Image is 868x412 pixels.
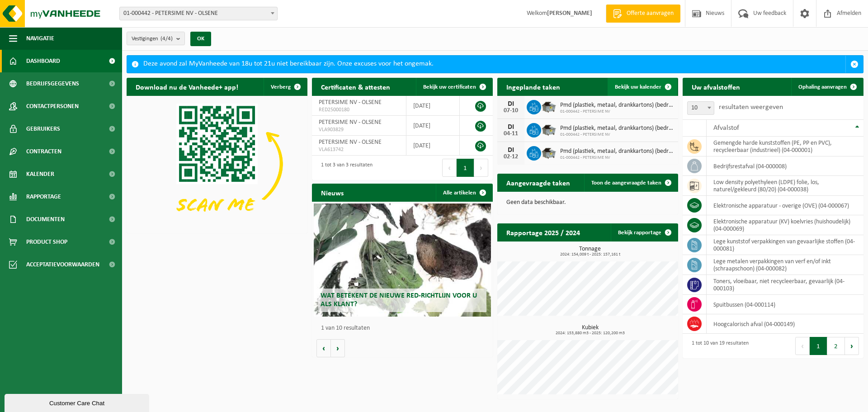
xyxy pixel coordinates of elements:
[423,84,476,90] span: Bekijk uw certificaten
[127,96,307,232] img: Download de VHEPlus App
[26,118,60,140] span: Gebruikers
[319,99,382,106] span: PETERSIME NV - OLSENE
[26,72,79,95] span: Bedrijfsgegevens
[319,146,399,153] span: VLA613742
[127,32,185,45] button: Vestigingen(4/4)
[827,337,845,355] button: 2
[606,5,680,23] a: Offerte aanvragen
[502,331,678,336] span: 2024: 153,880 m3 - 2025: 120,200 m3
[541,99,557,114] img: WB-5000-GAL-GY-01
[707,215,863,235] td: elektronische apparatuur (KV) koelvries (huishoudelijk) (04-000069)
[127,78,247,95] h2: Download nu de Vanheede+ app!
[406,96,460,116] td: [DATE]
[502,325,678,336] h3: Kubiek
[26,253,99,276] span: Acceptatievoorwaarden
[502,123,520,131] div: DI
[26,185,61,208] span: Rapportage
[497,174,579,191] h2: Aangevraagde taken
[560,132,674,137] span: 01-000442 - PETERSIME NV
[707,235,863,255] td: lege kunststof verpakkingen van gevaarlijke stoffen (04-000081)
[591,180,661,186] span: Toon de aangevraagde taken
[319,119,382,126] span: PETERSIME NV - OLSENE
[791,78,863,96] a: Ophaling aanvragen
[547,10,592,17] strong: [PERSON_NAME]
[457,159,474,177] button: 1
[795,337,810,355] button: Previous
[506,199,669,206] p: Geen data beschikbaar.
[719,104,783,111] label: resultaten weergeven
[436,184,492,202] a: Alle artikelen
[312,184,353,201] h2: Nieuws
[406,116,460,136] td: [DATE]
[707,156,863,176] td: bedrijfsrestafval (04-000008)
[26,50,60,72] span: Dashboard
[707,196,863,215] td: elektronische apparatuur - overige (OVE) (04-000067)
[119,7,278,20] span: 01-000442 - PETERSIME NV - OLSENE
[316,158,373,178] div: 1 tot 3 van 3 resultaten
[319,126,399,133] span: VLA903829
[5,392,151,412] iframe: chat widget
[707,314,863,334] td: hoogcalorisch afval (04-000149)
[707,137,863,156] td: gemengde harde kunststoffen (PE, PP en PVC), recycleerbaar (industrieel) (04-000001)
[687,101,714,115] span: 10
[810,337,827,355] button: 1
[541,122,557,137] img: WB-5000-GAL-GY-01
[683,78,749,95] h2: Uw afvalstoffen
[584,174,677,192] a: Toon de aangevraagde taken
[26,163,54,185] span: Kalender
[190,32,211,46] button: OK
[132,32,173,46] span: Vestigingen
[502,246,678,257] h3: Tonnage
[264,78,307,96] button: Verberg
[321,292,477,308] span: Wat betekent de nieuwe RED-richtlijn voor u als klant?
[474,159,488,177] button: Next
[319,139,382,146] span: PETERSIME NV - OLSENE
[312,78,399,95] h2: Certificaten & attesten
[560,148,674,155] span: Pmd (plastiek, metaal, drankkartons) (bedrijven)
[120,7,277,20] span: 01-000442 - PETERSIME NV - OLSENE
[271,84,291,90] span: Verberg
[319,106,399,114] span: RED25000180
[502,252,678,257] span: 2024: 154,009 t - 2025: 157,161 t
[560,125,674,132] span: Pmd (plastiek, metaal, drankkartons) (bedrijven)
[406,136,460,156] td: [DATE]
[611,223,677,242] a: Bekijk rapportage
[26,231,67,253] span: Product Shop
[707,176,863,196] td: low density polyethyleen (LDPE) folie, los, naturel/gekleurd (80/20) (04-000038)
[707,255,863,275] td: lege metalen verpakkingen van verf en/of inkt (schraapschoon) (04-000082)
[316,339,331,357] button: Vorige
[502,108,520,114] div: 07-10
[331,339,345,357] button: Volgende
[687,336,749,356] div: 1 tot 10 van 19 resultaten
[26,140,61,163] span: Contracten
[502,100,520,108] div: DI
[713,124,739,132] span: Afvalstof
[502,154,520,160] div: 02-12
[541,145,557,160] img: WB-5000-GAL-GY-01
[707,275,863,295] td: toners, vloeibaar, niet recycleerbaar, gevaarlijk (04-000103)
[560,109,674,114] span: 01-000442 - PETERSIME NV
[502,131,520,137] div: 04-11
[560,155,674,161] span: 01-000442 - PETERSIME NV
[497,223,589,241] h2: Rapportage 2025 / 2024
[608,78,677,96] a: Bekijk uw kalender
[314,204,491,317] a: Wat betekent de nieuwe RED-richtlijn voor u als klant?
[624,9,676,18] span: Offerte aanvragen
[615,84,661,90] span: Bekijk uw kalender
[143,56,845,73] div: Deze avond zal MyVanheede van 18u tot 21u niet bereikbaar zijn. Onze excuses voor het ongemak.
[497,78,569,95] h2: Ingeplande taken
[160,36,173,42] count: (4/4)
[442,159,457,177] button: Previous
[688,102,714,114] span: 10
[845,337,859,355] button: Next
[502,147,520,154] div: DI
[798,84,847,90] span: Ophaling aanvragen
[26,208,65,231] span: Documenten
[560,102,674,109] span: Pmd (plastiek, metaal, drankkartons) (bedrijven)
[416,78,492,96] a: Bekijk uw certificaten
[321,325,488,331] p: 1 van 10 resultaten
[26,27,54,50] span: Navigatie
[707,295,863,314] td: spuitbussen (04-000114)
[26,95,79,118] span: Contactpersonen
